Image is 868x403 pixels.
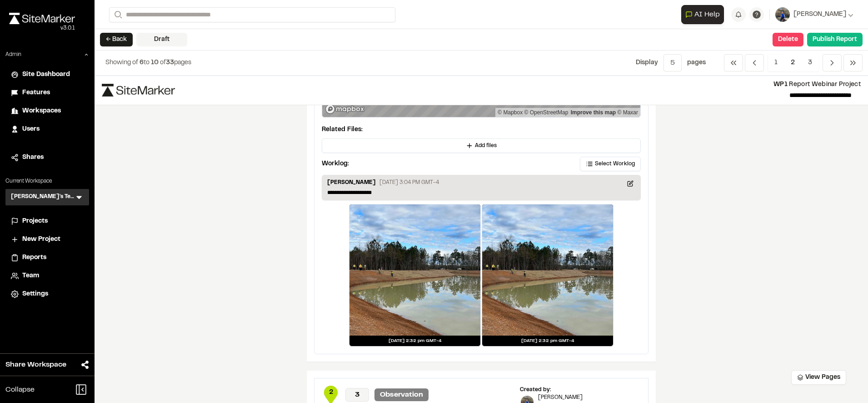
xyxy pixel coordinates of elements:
span: Shares [22,153,44,163]
a: Team [11,271,84,281]
a: Map feedback [571,109,616,116]
a: [DATE] 2:32 pm GMT-4 [349,204,481,347]
span: Showing of [105,60,140,66]
span: 1 [768,54,784,71]
a: New Project [11,235,84,245]
span: 2 [784,54,802,71]
a: Settings [11,289,84,299]
p: [DATE] 3:04 PM GMT-4 [379,179,439,187]
span: Share Workspace [5,359,66,370]
span: Projects [22,216,48,226]
button: 5 [663,54,682,71]
a: Mapbox logo [325,104,365,114]
p: [PERSON_NAME] [538,394,641,402]
a: Reports [11,253,84,263]
span: Select Worklog [595,160,635,168]
p: Report Webinar Project [182,80,861,90]
div: [DATE] 2:32 pm GMT-4 [482,336,613,346]
div: Open AI Assistant [681,5,728,24]
nav: Navigation [724,54,863,71]
a: Projects [11,216,84,226]
a: [DATE] 2:32 pm GMT-4 [482,204,614,347]
span: Team [22,271,39,281]
div: Oh geez...please don't... [9,24,75,32]
span: WP1 [773,82,788,87]
span: [PERSON_NAME] [793,10,846,20]
span: New Project [22,235,60,245]
button: Add files [322,138,641,153]
p: 3 [345,388,369,402]
span: 33 [166,60,174,66]
img: User [775,7,790,22]
button: Select Worklog [580,157,641,171]
p: [PERSON_NAME] [327,179,376,189]
button: ← Back [100,33,133,46]
button: Publish Report [807,33,863,46]
button: [PERSON_NAME] [775,7,853,22]
p: Related Files: [322,125,641,135]
span: Features [22,88,50,98]
div: Created by: [520,386,641,394]
p: Worklog: [322,159,349,169]
button: Open AI Assistant [681,5,724,24]
div: Draft [136,33,187,46]
span: AI Help [694,9,720,20]
span: 2 [322,388,340,398]
p: Admin [5,51,21,59]
span: Add files [475,142,497,150]
a: OpenStreetMap [524,109,569,116]
span: Reports [22,253,46,263]
img: rebrand.png [9,13,75,24]
span: 6 [140,60,144,66]
span: Workspaces [22,106,61,116]
a: Mapbox [498,109,523,116]
div: [DATE] 2:32 pm GMT-4 [349,336,480,346]
button: Delete [773,33,803,46]
h3: [PERSON_NAME]'s Test [11,193,75,202]
p: page s [687,58,706,68]
span: Collapse [5,384,35,395]
a: Site Dashboard [11,70,84,80]
img: file [102,84,175,97]
a: Features [11,88,84,98]
button: Search [109,7,125,22]
span: Site Dashboard [22,70,70,80]
p: Display [636,58,658,68]
p: Observation [374,388,429,401]
p: to of pages [105,58,191,68]
span: 10 [151,60,159,66]
a: Shares [11,153,84,163]
span: Users [22,124,40,134]
span: 3 [801,54,819,71]
span: Settings [22,289,48,299]
a: Users [11,124,84,134]
p: Current Workspace [5,177,89,185]
a: Workspaces [11,106,84,116]
a: Maxar [617,109,638,116]
button: View Pages [791,370,846,385]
